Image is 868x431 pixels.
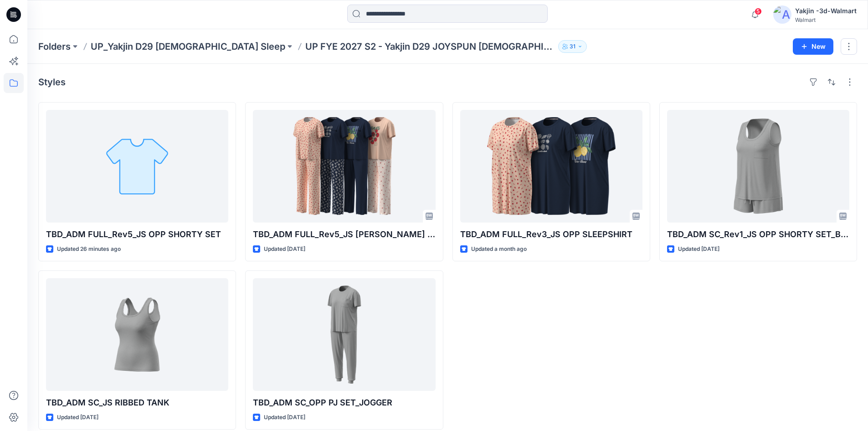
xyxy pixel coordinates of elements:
[57,413,98,422] p: Updated [DATE]
[773,5,791,24] img: avatar
[667,110,849,223] a: TBD_ADM SC_Rev1_JS OPP SHORTY SET_BINDING OPT
[253,396,435,409] p: TBD_ADM SC_OPP PJ SET_JOGGER
[253,110,435,223] a: TBD_ADM FULL_Rev5_JS OPP PJ SET
[678,244,719,254] p: Updated [DATE]
[795,16,857,23] div: Walmart
[46,278,228,391] a: TBD_ADM SC_JS RIBBED TANK
[46,110,228,223] a: TBD_ADM FULL_Rev5_JS OPP SHORTY SET
[46,396,228,409] p: TBD_ADM SC_JS RIBBED TANK
[57,244,121,254] p: Updated 26 minutes ago
[91,40,285,53] a: UP_Yakjin D29 [DEMOGRAPHIC_DATA] Sleep
[558,40,587,53] button: 31
[38,40,71,53] a: Folders
[38,77,66,88] h4: Styles
[46,228,228,241] p: TBD_ADM FULL_Rev5_JS OPP SHORTY SET
[667,228,849,241] p: TBD_ADM SC_Rev1_JS OPP SHORTY SET_BINDING OPT
[460,228,642,241] p: TBD_ADM FULL_Rev3_JS OPP SLEEPSHIRT
[795,5,857,16] div: Yakjin -3d-Walmart
[253,228,435,241] p: TBD_ADM FULL_Rev5_JS [PERSON_NAME] SET
[793,38,833,55] button: New
[264,413,305,422] p: Updated [DATE]
[755,8,762,15] span: 5
[471,244,527,254] p: Updated a month ago
[460,110,642,223] a: TBD_ADM FULL_Rev3_JS OPP SLEEPSHIRT
[253,278,435,391] a: TBD_ADM SC_OPP PJ SET_JOGGER
[264,244,305,254] p: Updated [DATE]
[305,40,555,53] p: UP FYE 2027 S2 - Yakjin D29 JOYSPUN [DEMOGRAPHIC_DATA] Sleepwear
[570,42,575,52] p: 31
